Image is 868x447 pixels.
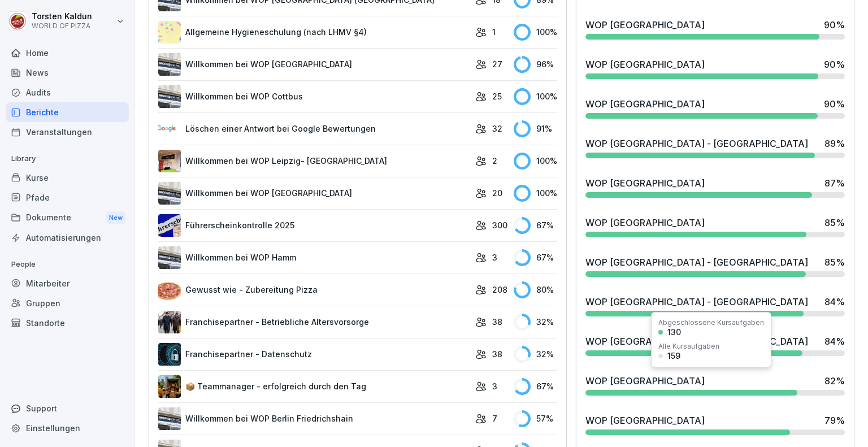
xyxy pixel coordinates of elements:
a: 📦 Teammanager - erfolgreich durch den Tag [158,375,470,398]
a: DokumenteNew [6,207,129,228]
a: Löschen einer Antwort bei Google Bewertungen [158,118,470,140]
div: 67 % [514,249,557,266]
p: 25 [492,90,502,102]
div: 79 % [824,414,845,427]
a: Home [6,43,129,63]
div: 57 % [514,410,557,427]
div: 100 % [514,153,557,170]
img: jvq35q8uv3pyvlyh7jayf0d0.png [158,343,181,366]
div: 96 % [514,56,557,73]
div: WOP [GEOGRAPHIC_DATA] - [GEOGRAPHIC_DATA] [585,137,808,150]
img: fptfw445wg0uer0j9cvk4vxb.png [158,53,181,76]
p: 20 [492,187,502,199]
div: WOP [GEOGRAPHIC_DATA] [585,18,705,32]
img: keyxshsiptlzza7y5609urx9.png [158,150,181,172]
div: 82 % [824,374,845,388]
a: Allgemeine Hygieneschulung (nach LHMV §4) [158,21,470,44]
div: WOP [GEOGRAPHIC_DATA] - [GEOGRAPHIC_DATA] [585,335,808,348]
div: 32 % [514,346,557,363]
div: 87 % [824,176,845,190]
a: WOP [GEOGRAPHIC_DATA]90% [581,93,849,123]
a: Audits [6,83,129,102]
a: Gruppen [6,293,129,313]
a: WOP [GEOGRAPHIC_DATA] - [GEOGRAPHIC_DATA]85% [581,251,849,281]
a: WOP [GEOGRAPHIC_DATA]87% [581,172,849,202]
a: Einstellungen [6,418,129,438]
div: WOP [GEOGRAPHIC_DATA] [585,414,705,427]
div: 90 % [824,18,845,32]
a: WOP [GEOGRAPHIC_DATA]85% [581,211,849,242]
div: WOP [GEOGRAPHIC_DATA] - [GEOGRAPHIC_DATA] [585,295,808,309]
a: WOP [GEOGRAPHIC_DATA]90% [581,53,849,84]
div: WOP [GEOGRAPHIC_DATA] - [GEOGRAPHIC_DATA] [585,255,808,269]
img: kp3cph9beugg37kbjst8gl5x.png [158,214,181,237]
img: bznaae3qjyj77oslmgbmyjt8.png [158,311,181,333]
p: Library [6,150,129,168]
img: ax2nnx46jihk0u0mqtqfo3fl.png [158,85,181,108]
div: Alle Kursaufgaben [658,343,719,350]
div: WOP [GEOGRAPHIC_DATA] [585,176,705,190]
div: Abgeschlossene Kursaufgaben [658,319,764,326]
div: 67 % [514,217,557,234]
img: wbvcw628oupd3td8lk0gkne2.png [158,21,181,44]
div: 90 % [824,58,845,71]
a: WOP [GEOGRAPHIC_DATA]82% [581,370,849,400]
div: 67 % [514,378,557,395]
div: New [106,211,125,224]
div: WOP [GEOGRAPHIC_DATA] [585,58,705,71]
a: Franchisepartner - Datenschutz [158,343,470,366]
a: Pfade [6,188,129,207]
a: Willkommen bei WOP [GEOGRAPHIC_DATA] [158,53,470,76]
p: WORLD OF PIZZA [32,22,92,30]
a: Berichte [6,102,129,122]
p: 38 [492,348,502,360]
p: 2 [492,155,497,167]
img: s93ht26mv7ymj1vrnqc7xuzu.png [158,279,181,301]
a: WOP [GEOGRAPHIC_DATA] - [GEOGRAPHIC_DATA]89% [581,132,849,163]
img: ax2nnx46jihk0u0mqtqfo3fl.png [158,182,181,205]
p: 208 [492,284,507,296]
div: 85 % [824,216,845,229]
img: ofkaf57qe2vyr6d9h2nm8kkd.png [158,375,181,398]
p: 3 [492,380,497,392]
a: Willkommen bei WOP Leipzig- [GEOGRAPHIC_DATA] [158,150,470,172]
a: Willkommen bei WOP Hamm [158,246,470,269]
p: 7 [492,413,497,424]
p: Torsten Kaldun [32,12,92,21]
a: Führerscheinkontrolle 2025 [158,214,470,237]
a: WOP [GEOGRAPHIC_DATA]90% [581,14,849,44]
div: 100 % [514,88,557,105]
div: 32 % [514,314,557,331]
p: 32 [492,123,502,134]
a: Gewusst wie - Zubereitung Pizza [158,279,470,301]
p: 3 [492,251,497,263]
div: WOP [GEOGRAPHIC_DATA] [585,97,705,111]
a: Standorte [6,313,129,333]
div: News [6,63,129,83]
a: Veranstaltungen [6,122,129,142]
img: ax2nnx46jihk0u0mqtqfo3fl.png [158,246,181,269]
img: ax2nnx46jihk0u0mqtqfo3fl.png [158,407,181,430]
a: WOP [GEOGRAPHIC_DATA] - [GEOGRAPHIC_DATA]84% [581,290,849,321]
a: Automatisierungen [6,228,129,248]
div: 91 % [514,120,557,137]
div: WOP [GEOGRAPHIC_DATA] [585,216,705,229]
div: 100 % [514,24,557,41]
a: Willkommen bei WOP Berlin Friedrichshain [158,407,470,430]
a: WOP [GEOGRAPHIC_DATA]79% [581,409,849,440]
p: 300 [492,219,507,231]
div: Dokumente [6,207,129,228]
div: WOP [GEOGRAPHIC_DATA] [585,374,705,388]
div: 130 [667,328,681,336]
a: Willkommen bei WOP Cottbus [158,85,470,108]
p: 38 [492,316,502,328]
div: 90 % [824,97,845,111]
a: Mitarbeiter [6,274,129,293]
